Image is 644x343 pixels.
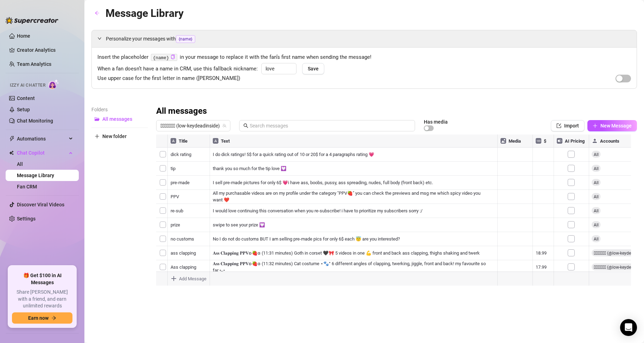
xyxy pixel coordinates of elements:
[17,33,30,39] a: Home
[97,53,631,62] span: Insert the placeholder in your message to replace it with the fan’s first name when sending the m...
[171,55,175,59] span: copy
[17,61,51,67] a: Team Analytics
[222,124,227,128] span: team
[17,161,23,167] a: All
[250,122,411,130] input: Search messages
[17,216,36,222] a: Settings
[551,120,585,131] button: Import
[95,117,100,121] span: folder-open
[12,312,72,324] button: Earn nowarrow-right
[106,35,631,43] span: Personalize your messages with
[9,136,15,142] span: thunderbolt
[12,289,72,310] span: Share [PERSON_NAME] with a friend, and earn unlimited rewards
[91,106,148,113] article: Folders
[106,5,184,21] article: Message Library
[17,202,64,207] a: Discover Viral Videos
[12,272,72,286] span: 🎁 Get $100 in AI Messages
[620,319,637,336] div: Open Intercom Messenger
[564,123,579,129] span: Import
[556,123,561,128] span: import
[600,123,632,129] span: New Message
[171,55,175,60] button: Click to Copy
[48,79,59,89] img: AI Chatter
[95,11,100,15] span: arrow-left
[17,147,67,158] span: Chat Copilot
[51,316,56,320] span: arrow-right
[10,82,45,89] span: Izzy AI Chatter
[176,35,195,43] span: {name}
[156,106,207,117] h3: All messages
[91,113,148,125] button: All messages
[97,36,102,40] span: expanded
[151,54,177,61] code: {name}
[97,65,258,73] span: When a fan doesn’t have a name in CRM, use this fallback nickname:
[17,44,73,56] a: Creator Analytics
[17,118,53,124] a: Chat Monitoring
[587,120,637,131] button: New Message
[6,17,58,24] img: logo-BBDzfeDw.svg
[243,123,248,128] span: search
[17,95,35,101] a: Content
[92,30,637,47] div: Personalize your messages with{name}
[17,107,30,112] a: Setup
[17,173,54,178] a: Message Library
[102,116,132,122] span: All messages
[17,184,37,189] a: Fan CRM
[95,134,100,139] span: plus
[28,315,49,321] span: Earn now
[91,131,148,142] button: New folder
[302,63,324,74] button: Save
[102,133,127,139] span: New folder
[308,66,319,71] span: Save
[424,120,448,124] article: Has media
[17,133,67,144] span: Automations
[593,123,598,128] span: plus
[97,74,240,83] span: Use upper case for the first letter in name ([PERSON_NAME])
[160,120,226,131] span: 𝐋𝐨𝐰𝐤𝐞𝐲𒉭 (low-keydeadinside)
[9,150,14,155] img: Chat Copilot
